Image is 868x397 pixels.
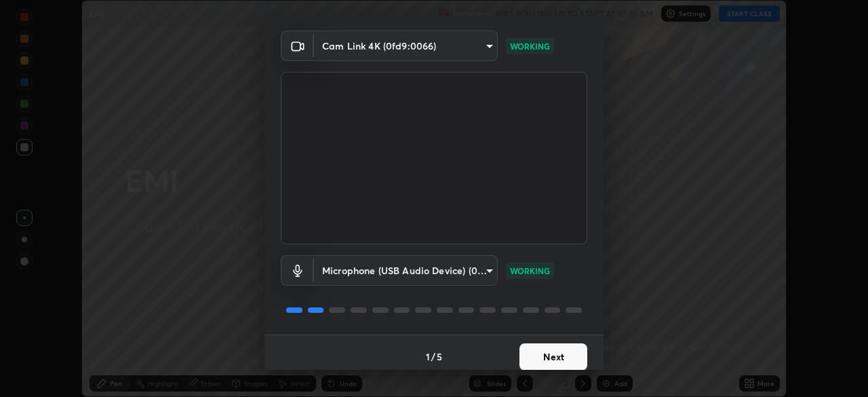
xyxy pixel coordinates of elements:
[426,349,430,364] h4: 1
[314,31,498,61] div: Cam Link 4K (0fd9:0066)
[437,349,442,364] h4: 5
[519,343,587,371] button: Next
[431,349,435,364] h4: /
[510,265,550,277] p: WORKING
[510,40,550,52] p: WORKING
[314,255,498,286] div: Cam Link 4K (0fd9:0066)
